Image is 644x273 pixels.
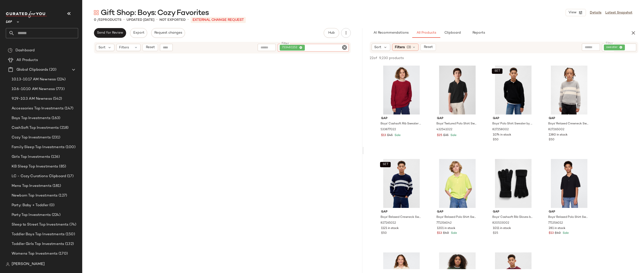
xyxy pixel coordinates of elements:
[51,135,60,140] span: (231)
[605,10,632,15] a: Latest Snapshot
[65,144,75,150] span: (100)
[15,48,35,53] span: Dashboard
[381,122,421,126] span: Boys' Cashsoft Rib Sweater by Gap Sled Size M (8)
[437,226,455,231] span: 1201 in stock
[99,18,103,22] span: 52
[130,28,147,38] button: Export
[48,203,54,208] span: (0)
[489,159,538,208] img: cn59936147.jpg
[423,45,433,49] span: Reset
[55,86,65,92] span: (773)
[370,56,377,61] span: 22 of
[187,17,189,23] span: •
[381,128,396,132] span: 533877022
[493,133,511,137] span: 1074 in stock
[381,133,386,138] span: $13
[407,45,411,50] span: (3)
[374,45,381,50] span: Sort
[12,144,65,150] span: Family Sleep Top Investments
[94,18,99,22] span: 0 /
[562,232,569,235] span: Sale
[6,11,47,18] img: cfy_white_logo.C9jOOHJF.svg
[56,77,66,82] span: (224)
[492,215,533,220] span: Boys' Cashsoft Rib Gloves by Gap Black Size S
[548,221,563,225] span: 771356012
[549,133,568,137] span: 1380 in stock
[433,66,482,114] img: cn55673297.jpg
[379,56,404,61] span: 9,230 products
[493,226,511,231] span: 1011 in stock
[373,31,409,35] span: AI Recommendations
[548,122,589,126] span: Boys' Relaxed Crewneck Sweater by Gap Light [PERSON_NAME] Size XS
[549,231,554,235] span: $13
[444,31,461,35] span: Clipboard
[58,193,67,198] span: (127)
[64,241,74,247] span: (132)
[493,231,498,235] span: $25
[324,28,339,38] button: Hub
[492,122,533,126] span: Boys' Polo Shirt Sweater by Gap Black Size XS (4/5)
[12,115,51,121] span: Boys Top Investments
[437,231,442,235] span: $13
[51,212,60,218] span: (224)
[381,215,421,220] span: Boys' Relaxed Crewneck Sweater by Gap Blue Size XS
[549,116,590,121] span: Gap
[606,45,619,50] span: sweater
[437,133,442,138] span: $25
[555,231,561,235] span: $40
[154,31,182,35] span: Request changes
[436,128,452,132] span: 432541022
[12,203,48,208] span: Party: Baby + Toddler
[12,232,65,237] span: Toddler Boys Top Investments
[58,164,66,169] span: (85)
[12,135,51,140] span: Cozy Top Investments
[492,68,502,74] button: SET
[59,125,68,131] span: (218)
[387,133,393,138] span: $45
[394,134,401,137] span: Sale
[382,163,388,166] span: SET
[64,106,74,111] span: (147)
[12,193,58,198] span: Newborn Top Investments
[436,215,477,220] span: Boys' Relaxed Polo Shirt Sweater Shirt by Gap Superlime Size S (6/7)
[12,241,64,247] span: Toddler Girls Top Investments
[420,44,436,51] button: Reset
[12,164,58,169] span: KB Sleep Top Investments
[566,9,586,16] button: View
[101,8,209,18] span: Gift Shop: Boys: Cozy Favorites
[12,106,64,111] span: Accessories Top Investments
[94,10,99,15] img: svg%3e
[16,67,48,73] span: Global Clipboards
[12,96,52,102] span: 9.29-10.3 AM Newness
[568,11,577,15] span: View
[549,226,565,231] span: 281 in stock
[94,28,126,38] button: Send for Review
[142,44,158,51] button: Reset
[548,128,564,132] span: 827265002
[381,221,396,225] span: 827265012
[545,159,593,208] img: cn57876349.jpg
[133,31,144,35] span: Export
[156,17,157,23] span: •
[494,69,500,73] span: SET
[12,86,55,92] span: 10.6-10.10 AM Newness
[123,17,125,23] span: •
[493,210,534,214] span: Gap
[381,226,399,231] span: 1121 in stock
[151,28,185,38] button: Request changes
[52,96,62,102] span: (542)
[48,67,56,73] span: (20)
[12,212,51,218] span: Party Top Investments
[395,45,405,50] span: Filters
[127,17,154,23] p: updated [DATE]
[98,45,105,50] span: Sort
[381,231,387,235] span: $50
[68,222,76,227] span: (74)
[282,45,299,50] span: 733481152
[145,45,155,49] span: Reset
[443,133,449,138] span: $35
[328,31,335,35] span: Hub
[6,262,10,266] img: svg%3e
[443,231,449,235] span: $40
[437,210,478,214] span: Gap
